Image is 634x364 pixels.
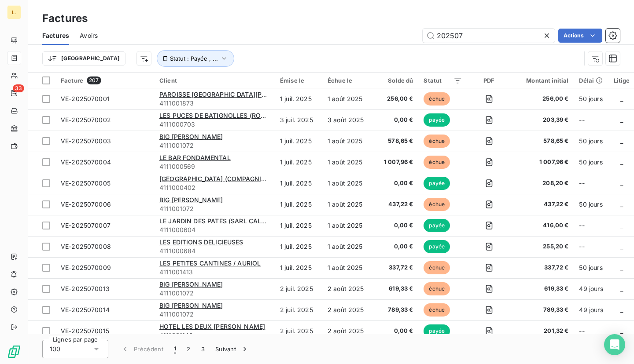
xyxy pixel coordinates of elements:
[574,320,608,342] td: --
[159,183,269,192] span: 4111000402
[579,77,603,84] div: Délai
[275,320,322,342] td: 2 juil. 2025
[620,179,623,187] span: _
[275,152,322,173] td: 1 juil. 2025
[620,222,623,229] span: _
[473,77,505,84] div: PDF
[61,327,109,335] span: VE-2025070015
[424,303,450,317] span: échue
[159,302,223,309] span: BIG [PERSON_NAME]
[159,162,269,171] span: 4111000569
[7,5,21,19] div: L.
[7,345,21,359] img: Logo LeanPay
[275,131,322,152] td: 1 juil. 2025
[516,179,568,188] span: 208,20 €
[574,278,608,299] td: 49 jours
[210,340,254,358] button: Suivant
[574,88,608,109] td: 50 jours
[604,334,625,355] div: Open Intercom Messenger
[424,135,450,148] span: échue
[61,158,111,166] span: VE-2025070004
[159,259,261,267] span: LES PETITES CANTINES / AURIOL
[61,285,110,292] span: VE-2025070013
[275,109,322,131] td: 3 juil. 2025
[379,263,413,272] span: 337,72 €
[159,280,223,288] span: BIG [PERSON_NAME]
[87,76,101,84] span: 207
[13,84,24,92] span: 33
[516,284,568,293] span: 619,33 €
[424,113,450,127] span: payée
[322,152,373,173] td: 1 août 2025
[424,177,450,190] span: payée
[159,141,269,150] span: 4111001072
[157,50,234,67] button: Statut : Payée , ...
[159,133,223,140] span: BIG [PERSON_NAME]
[424,219,450,232] span: payée
[574,299,608,320] td: 49 jours
[379,137,413,146] span: 578,65 €
[42,11,88,26] h3: Factures
[620,264,623,271] span: _
[169,340,181,358] button: 1
[379,200,413,209] span: 437,22 €
[159,238,243,246] span: LES EDITIONS DELICIEUSES
[424,261,450,274] span: échue
[275,299,322,320] td: 2 juil. 2025
[7,86,21,100] a: 33
[424,77,462,84] div: Statut
[379,327,413,335] span: 0,00 €
[42,51,125,66] button: [GEOGRAPHIC_DATA]
[620,95,623,102] span: _
[275,88,322,109] td: 1 juil. 2025
[322,215,373,236] td: 1 août 2025
[379,284,413,293] span: 619,33 €
[424,324,450,338] span: payée
[614,77,630,84] div: Litige
[159,77,269,84] div: Client
[516,242,568,251] span: 255,20 €
[379,221,413,230] span: 0,00 €
[516,263,568,272] span: 337,72 €
[322,194,373,215] td: 1 août 2025
[159,99,269,108] span: 4111001873
[61,179,111,187] span: VE-2025070005
[159,331,269,340] span: 4111001146
[574,173,608,194] td: --
[50,345,60,353] span: 100
[159,289,269,298] span: 4111001072
[61,95,110,102] span: VE-2025070001
[574,152,608,173] td: 50 jours
[379,179,413,188] span: 0,00 €
[620,137,623,145] span: _
[558,29,602,43] button: Actions
[516,221,568,230] span: 416,00 €
[328,77,368,84] div: Échue le
[42,31,69,40] span: Factures
[574,109,608,131] td: --
[159,204,269,213] span: 4111001072
[80,31,98,40] span: Avoirs
[322,257,373,278] td: 1 août 2025
[275,278,322,299] td: 2 juil. 2025
[322,278,373,299] td: 2 août 2025
[115,340,169,358] button: Précédent
[620,200,623,208] span: _
[516,116,568,124] span: 203,39 €
[275,194,322,215] td: 1 juil. 2025
[61,243,111,250] span: VE-2025070008
[516,327,568,335] span: 201,32 €
[322,299,373,320] td: 2 août 2025
[620,306,623,313] span: _
[620,116,623,124] span: _
[61,222,111,229] span: VE-2025070007
[379,95,413,103] span: 256,00 €
[379,116,413,124] span: 0,00 €
[620,243,623,250] span: _
[159,154,231,161] span: LE BAR FONDAMENTAL
[159,310,269,319] span: 4111001072
[322,173,373,194] td: 1 août 2025
[574,194,608,215] td: 50 jours
[159,268,269,277] span: 4111001413
[424,198,450,211] span: échue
